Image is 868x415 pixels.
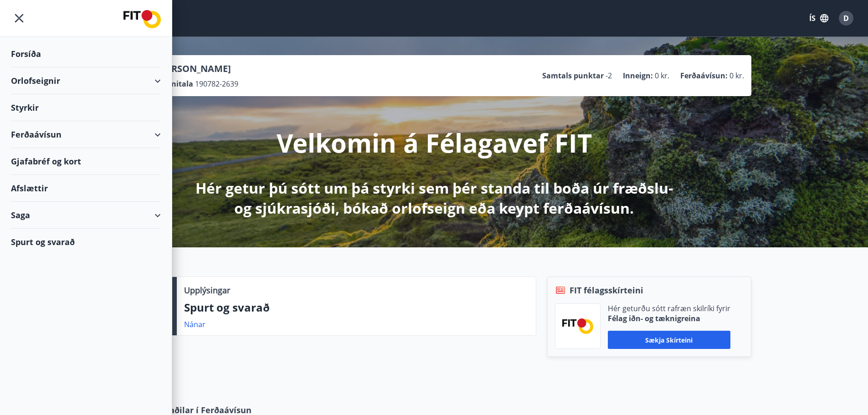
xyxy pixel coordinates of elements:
[11,229,161,255] div: Spurt og svarað
[804,10,833,26] button: ÍS
[194,178,675,218] p: Hér getur þú sótt um þá styrki sem þér standa til boða úr fræðslu- og sjúkrasjóði, bókað orlofsei...
[195,79,238,89] span: 190782-2639
[11,202,161,229] div: Saga
[11,41,161,67] div: Forsíða
[835,7,857,29] button: D
[608,303,730,313] p: Hér geturðu sótt rafræn skilríki fyrir
[623,71,653,81] p: Inneign :
[11,121,161,148] div: Ferðaávísun
[11,94,161,121] div: Styrkir
[184,300,529,315] p: Spurt og svarað
[608,331,730,349] button: Sækja skírteini
[11,67,161,94] div: Orlofseignir
[184,319,205,329] a: Nánar
[277,125,592,160] p: Velkomin á Félagavef FIT
[157,79,193,89] p: Kennitala
[184,284,230,296] p: Upplýsingar
[562,318,593,333] img: FPQVkF9lTnNbbaRSFyT17YYeljoOGk5m51IhT0bO.png
[655,71,669,81] span: 0 kr.
[11,148,161,175] div: Gjafabréf og kort
[608,313,730,323] p: Félag iðn- og tæknigreina
[570,284,643,296] span: FIT félagsskírteini
[11,175,161,202] div: Afslættir
[729,71,744,81] span: 0 kr.
[542,71,604,81] p: Samtals punktar
[843,13,849,23] span: D
[157,62,238,75] p: [PERSON_NAME]
[606,71,612,81] span: -2
[680,71,728,81] p: Ferðaávísun :
[11,10,27,26] button: menu
[123,10,161,28] img: union_logo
